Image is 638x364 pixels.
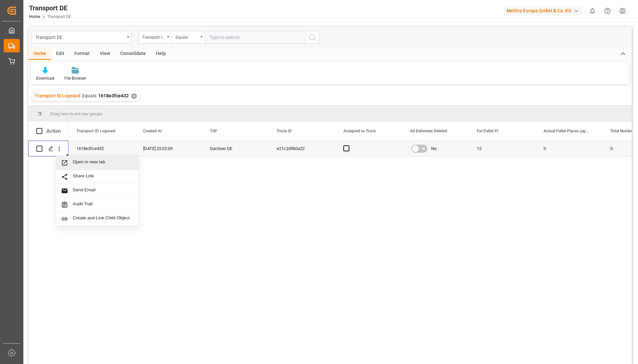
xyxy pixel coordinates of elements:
div: Equals [176,33,198,40]
button: open menu [138,31,172,44]
button: show 0 new notifications [585,3,600,18]
input: Type to search [205,31,305,44]
div: e21c2d9b0a22 [269,141,335,156]
div: 0 [536,141,602,156]
span: Actual Pallet Places (aggregation) [544,129,588,133]
div: Press SPACE to select this row. [28,141,68,157]
span: Transport ID Logward [35,93,80,98]
span: All Deliveries Deleted [410,129,447,133]
span: 1618e3fce432 [98,93,129,98]
span: Equals [82,93,96,98]
div: Format [69,48,95,60]
button: search button [305,31,319,44]
button: Melitta Europa GmbH & Co. KG [504,4,585,17]
div: Consolidate [115,48,151,60]
div: Transport DE [35,33,124,41]
span: Assigned to Truck [343,129,376,133]
div: Melitta Europa GmbH & Co. KG [504,6,582,16]
div: Action [46,128,61,134]
span: TSP [210,129,217,133]
button: Help Center [600,3,615,18]
div: View [95,48,115,60]
span: Transport ID Logward [76,129,115,133]
div: File Browser [64,75,86,81]
span: Est Pallet Pl [477,129,498,133]
div: Help [151,48,171,60]
button: open menu [172,31,205,44]
button: open menu [32,31,132,44]
span: No [431,141,436,156]
div: Dachser DE [202,141,269,156]
span: Created At [143,129,162,133]
div: 1618e3fce432 [68,141,135,156]
span: Drag here to set row groups [50,111,102,116]
div: Transport DE [29,3,71,13]
a: Home [29,14,40,19]
div: ✕ [131,93,137,99]
div: [DATE] 23:02:09 [135,141,202,156]
div: Edit [51,48,69,60]
div: Home [28,48,51,60]
div: 12 [469,141,536,156]
span: Truck ID [277,129,292,133]
div: Transport ID Logward [142,33,165,40]
div: Download [36,75,54,81]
